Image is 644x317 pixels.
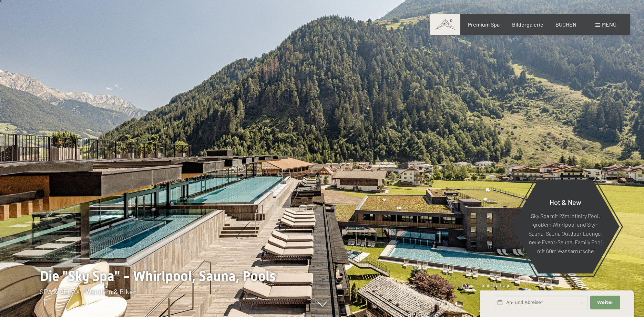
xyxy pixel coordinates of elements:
a: Bildergalerie [512,21,543,28]
p: Sky Spa mit 23m Infinity Pool, großem Whirlpool und Sky-Sauna, Sauna Outdoor Lounge, neue Event-S... [528,211,603,255]
a: BUCHEN [555,21,576,28]
span: Schnellanfrage [480,283,510,288]
span: Hot & New [550,198,581,206]
a: Hot & New Sky Spa mit 23m Infinity Pool, großem Whirlpool und Sky-Sauna, Sauna Outdoor Lounge, ne... [511,179,620,274]
button: Weiter [590,296,620,310]
span: Menü [602,21,616,28]
span: Weiter [597,299,613,306]
a: Premium Spa [468,21,500,28]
